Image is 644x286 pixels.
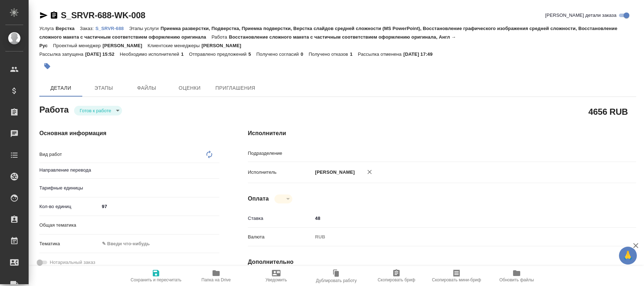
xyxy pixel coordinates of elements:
input: ✎ Введи что-нибудь [313,213,604,223]
button: Скопировать мини-бриф [426,266,487,286]
button: 🙏 [619,247,637,265]
button: Дублировать работу [306,266,366,286]
span: Обновить файлы [499,277,534,282]
p: Кол-во единиц [39,203,99,210]
p: Заказ: [80,26,95,31]
h4: Оплата [248,194,269,203]
p: Тематика [39,240,99,247]
p: Приемка разверстки, Подверстка, Приемка подверстки, Верстка слайдов средней сложности (MS PowerPo... [39,26,618,40]
div: ​ [99,219,219,231]
div: Готов к работе [274,194,292,203]
button: Open [600,152,601,153]
span: Файлы [130,84,164,93]
p: Этапы услуги [129,26,161,31]
span: Сохранить и пересчитать [131,277,181,282]
button: Open [215,169,217,170]
p: S_SRVR-688 [96,26,129,31]
input: ✎ Введи что-нибудь [99,201,219,212]
p: Рассылка запущена [39,51,85,57]
p: Валюта [248,233,313,241]
p: [PERSON_NAME] [103,43,148,48]
div: ​ [99,182,219,194]
p: Верстка [55,26,80,31]
button: Сохранить и пересчитать [126,266,186,286]
p: Работа [211,34,229,40]
button: Добавить тэг [39,58,55,74]
span: Оценки [172,84,207,93]
p: Отправлено предложений [189,51,248,57]
span: Уведомить [265,277,287,282]
span: Этапы [87,84,121,93]
p: Исполнитель [248,169,313,176]
p: Направление перевода [39,167,99,174]
span: Скопировать мини-бриф [432,277,481,282]
div: ✎ Введи что-нибудь [102,240,211,247]
button: Удалить исполнителя [362,164,377,180]
p: Тарифные единицы [39,184,99,192]
p: [DATE] 17:49 [403,51,438,57]
span: 🙏 [622,248,634,263]
p: [PERSON_NAME] [201,43,247,48]
span: Папка на Drive [201,277,231,282]
h4: Основная информация [39,129,219,138]
p: Необходимо исполнителей [120,51,181,57]
p: 0 [301,51,308,57]
p: Клиентские менеджеры [148,43,202,48]
h4: Дополнительно [248,258,636,266]
div: Готов к работе [74,106,122,115]
p: 5 [248,51,256,57]
button: Готов к работе [78,108,113,114]
button: Скопировать ссылку для ЯМессенджера [39,11,48,20]
span: Приглашения [215,84,255,93]
p: [DATE] 15:52 [85,51,120,57]
p: Ставка [248,215,313,222]
a: S_SRVR-688 [96,25,129,31]
p: 1 [181,51,189,57]
p: Проектный менеджер [53,43,102,48]
div: ✎ Введи что-нибудь [99,238,219,250]
p: Услуга [39,26,55,31]
p: Восстановление сложного макета с частичным соответствием оформлению оригинала, Англ → Рус [39,34,456,48]
span: [PERSON_NAME] детали заказа [545,12,616,19]
p: Рассылка отменена [358,51,403,57]
p: Подразделение [248,150,313,157]
h2: 4656 RUB [589,105,628,118]
span: Нотариальный заказ [50,259,95,266]
a: S_SRVR-688-WK-008 [61,10,145,20]
h2: Работа [39,103,69,115]
span: Скопировать бриф [377,277,415,282]
div: RUB [313,231,604,243]
p: Получено отказов [309,51,350,57]
p: Общая тематика [39,222,99,229]
button: Обновить файлы [487,266,547,286]
span: Детали [44,84,78,93]
button: Папка на Drive [186,266,246,286]
button: Уведомить [246,266,306,286]
p: [PERSON_NAME] [313,169,355,176]
p: Вид работ [39,151,99,158]
span: Дублировать работу [316,278,357,283]
button: Скопировать бриф [366,266,426,286]
button: Скопировать ссылку [50,11,58,20]
p: 1 [350,51,358,57]
p: Получено согласий [257,51,301,57]
h4: Исполнители [248,129,636,138]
